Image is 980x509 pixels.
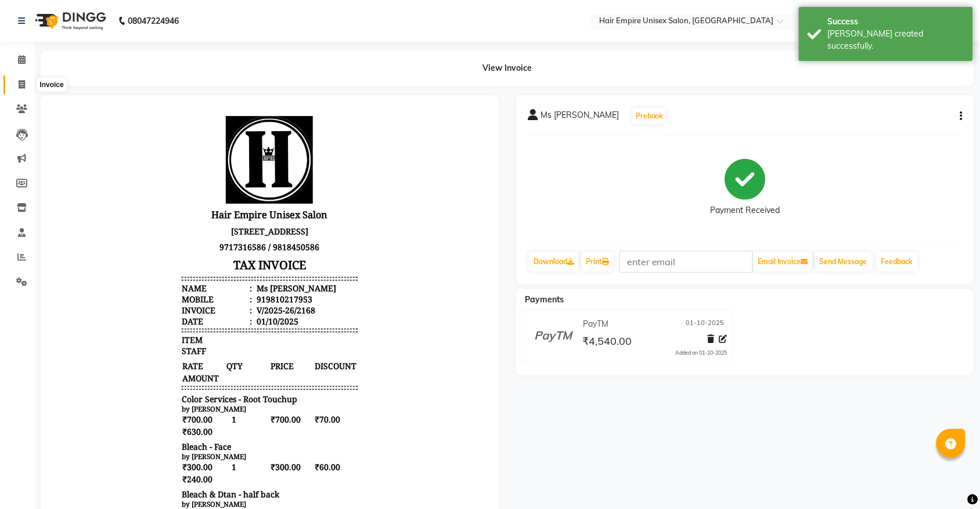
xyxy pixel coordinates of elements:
[129,402,172,414] span: ₹300.00
[676,349,727,357] div: Added on 01-10-2025
[828,28,964,52] div: Bill created successfully.
[197,209,200,220] span: :
[129,298,194,306] small: by [PERSON_NAME]
[174,253,217,265] span: QTY
[174,449,217,461] span: 1
[129,499,194,508] small: by [PERSON_NAME]
[197,198,200,209] span: :
[218,306,261,319] span: ₹700.00
[202,198,263,209] div: V/2025-26/2168
[129,209,200,220] div: Date
[262,306,305,319] span: ₹70.00
[129,265,172,277] span: AMOUNT
[218,354,261,366] span: ₹300.00
[129,354,172,366] span: ₹300.00
[129,319,172,331] span: ₹630.00
[262,253,305,265] span: DISCOUNT
[129,187,200,198] div: Mobile
[583,318,608,330] span: PayTM
[129,461,172,474] span: ₹2,400.00
[218,253,261,265] span: PRICE
[174,402,217,414] span: 1
[262,354,305,366] span: ₹60.00
[525,294,564,305] span: Payments
[129,449,172,461] span: ₹3,000.00
[582,334,632,351] span: ₹4,540.00
[581,252,614,272] a: Print
[202,209,246,220] div: 01/10/2025
[129,414,172,426] span: ₹240.00
[197,187,200,198] span: :
[129,441,194,449] small: by [PERSON_NAME]
[129,99,305,117] h3: Hair Empire Unisex Salon
[754,252,813,272] button: Email Invoice
[129,287,245,298] span: Color Services - Root Touchup
[129,176,200,187] div: Name
[619,251,753,273] input: enter email
[541,109,619,125] span: Ms [PERSON_NAME]
[202,187,260,198] div: 919810217953
[129,132,305,148] p: 9717316586 / 9818450586
[129,334,179,345] span: Bleach - Face
[197,176,200,187] span: :
[262,449,305,461] span: ₹600.00
[129,228,150,239] span: ITEM
[218,449,261,461] span: ₹3,000.00
[174,306,217,319] span: 1
[30,5,109,37] img: logo
[41,50,974,86] div: View Invoice
[633,108,666,124] button: Prebook
[711,205,780,217] div: Payment Received
[877,252,918,272] a: Feedback
[529,252,579,272] a: Download
[174,9,261,97] img: file_1696835068333.jpeg
[129,345,194,354] small: by [PERSON_NAME]
[129,253,172,265] span: RATE
[129,148,305,168] h3: TAX INVOICE
[686,318,725,330] span: 01-10-2025
[129,239,154,250] span: STAFF
[129,366,172,378] span: ₹240.00
[815,252,872,272] button: Send Message
[262,402,305,414] span: ₹60.00
[129,429,221,441] span: Facial Casmara prestige
[129,117,305,132] p: [STREET_ADDRESS]
[129,306,172,319] span: ₹700.00
[218,402,261,414] span: ₹300.00
[828,16,964,28] div: Success
[129,382,227,393] span: Bleach & Dtan - half back
[128,5,179,37] b: 08047224946
[174,354,217,366] span: 1
[129,477,305,499] span: Rica Waxing ([DEMOGRAPHIC_DATA]) - Full Arms
[37,78,66,92] div: Invoice
[129,198,200,209] div: Invoice
[202,176,284,187] div: Ms [PERSON_NAME]
[129,393,194,402] small: by [PERSON_NAME]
